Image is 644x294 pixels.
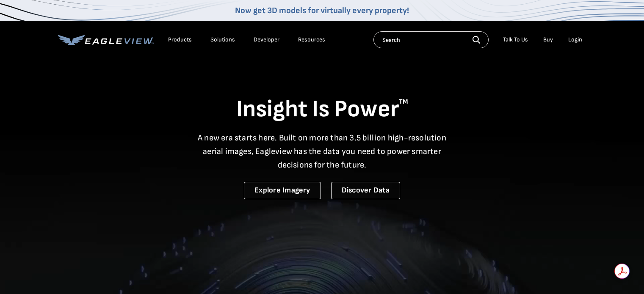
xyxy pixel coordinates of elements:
div: Login [568,36,582,44]
a: Discover Data [331,182,400,199]
div: Resources [298,36,325,44]
a: Developer [254,36,279,44]
div: Talk To Us [503,36,528,44]
a: Buy [543,36,553,44]
div: Solutions [210,36,235,44]
a: Now get 3D models for virtually every property! [235,5,409,16]
p: A new era starts here. Built on more than 3.5 billion high-resolution aerial images, Eagleview ha... [193,131,452,172]
h1: Insight Is Power [58,95,586,124]
div: Products [168,36,192,44]
input: Search [373,31,489,48]
a: Explore Imagery [244,182,321,199]
sup: TM [399,98,408,106]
